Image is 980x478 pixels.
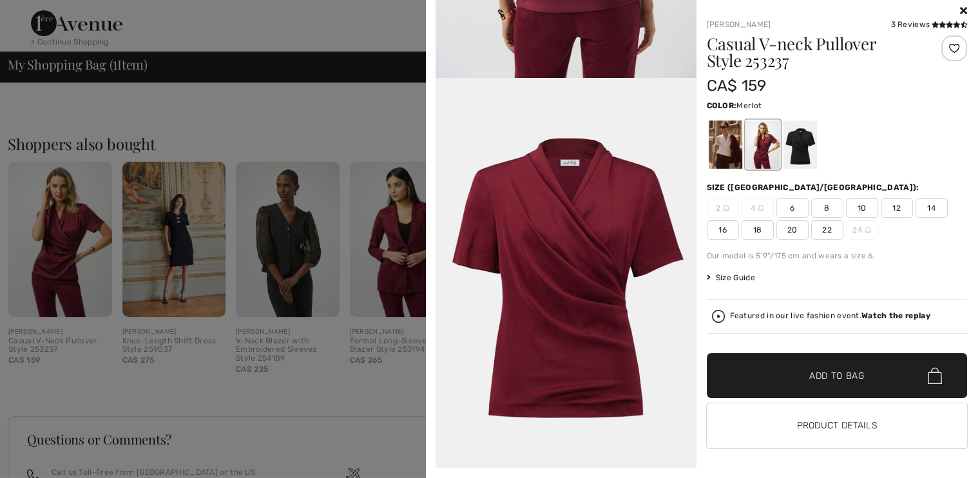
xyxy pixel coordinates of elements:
[809,369,865,383] span: Add to Bag
[707,220,739,240] span: 16
[742,198,774,218] span: 4
[707,101,737,110] span: Color:
[736,101,762,110] span: Merlot
[730,312,930,320] div: Featured in our live fashion event.
[865,227,871,233] img: ring-m.svg
[29,9,55,21] span: Help
[436,78,697,469] img: joseph-ribkoff-tops-merlot_253237b_4_f6a0_search.jpg
[707,353,968,398] button: Add to Bag
[707,20,771,29] a: [PERSON_NAME]
[708,120,742,169] div: Winter White
[707,35,924,69] h1: Casual V-neck Pullover Style 253237
[707,182,922,193] div: Size ([GEOGRAPHIC_DATA]/[GEOGRAPHIC_DATA]):
[928,367,942,384] img: Bag.svg
[776,198,809,218] span: 6
[846,220,878,240] span: 24
[707,272,755,283] span: Size Guide
[707,250,968,262] div: Our model is 5'9"/175 cm and wears a size 6.
[742,220,774,240] span: 18
[707,403,968,448] button: Product Details
[745,120,779,169] div: Merlot
[881,198,913,218] span: 12
[723,205,729,211] img: ring-m.svg
[811,220,843,240] span: 22
[707,77,767,95] span: CA$ 159
[846,198,878,218] span: 10
[916,198,948,218] span: 14
[776,220,809,240] span: 20
[783,120,816,169] div: Black
[712,310,725,323] img: Watch the replay
[861,311,930,320] strong: Watch the replay
[707,198,739,218] span: 2
[811,198,843,218] span: 8
[758,205,764,211] img: ring-m.svg
[890,19,967,30] div: 3 Reviews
